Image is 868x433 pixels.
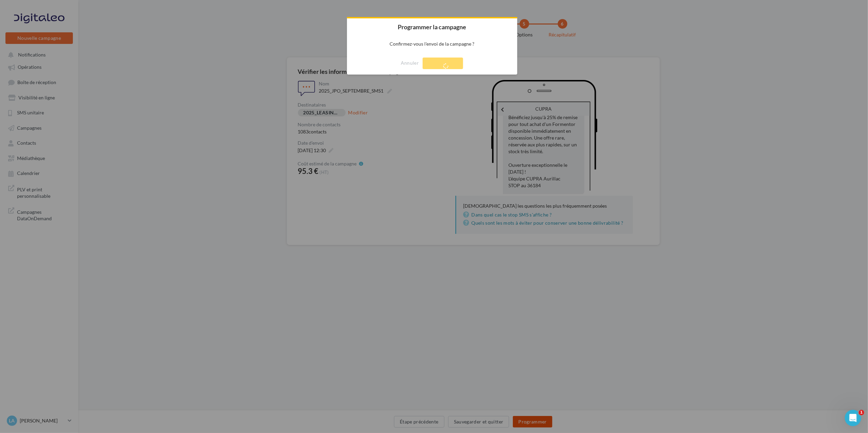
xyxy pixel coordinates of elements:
[347,18,517,35] h2: Programmer la campagne
[423,58,463,69] button: Programmer
[859,410,864,415] span: 1
[347,35,517,52] p: Confirmez-vous l'envoi de la campagne ?
[845,410,861,426] iframe: Intercom live chat
[401,58,419,68] button: Annuler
